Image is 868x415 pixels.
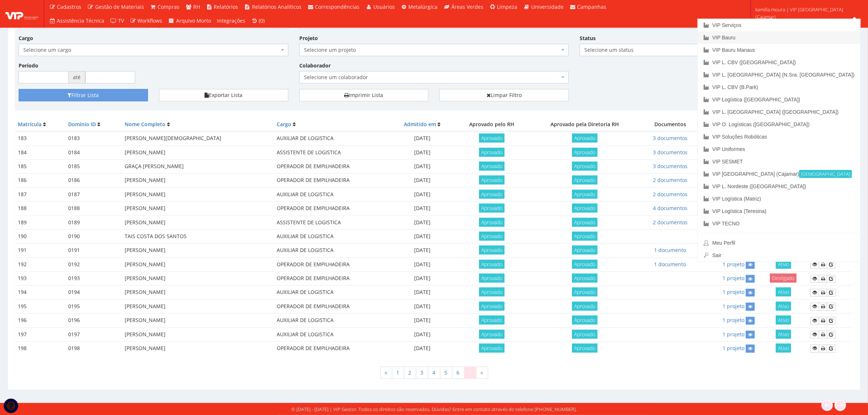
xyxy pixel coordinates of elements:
a: VIP O. Logísticas ([GEOGRAPHIC_DATA]) [698,118,860,131]
a: VIP Logística ([GEOGRAPHIC_DATA]) [698,93,860,106]
td: [PERSON_NAME] [122,244,274,257]
td: 0188 [65,202,122,216]
span: Selecione um projeto [299,44,569,56]
label: Colaborador [299,62,331,69]
td: [DATE] [391,341,454,355]
span: RH [193,3,200,10]
span: Aprovado [479,260,505,269]
a: 2 [404,366,416,379]
a: Meu Perfil [698,237,860,249]
td: ASSISTENTE DE LOGISTICA [274,146,391,159]
a: VIP L. CBV ([GEOGRAPHIC_DATA]) [698,56,860,69]
td: 186 [15,174,65,187]
span: Aprovado [572,274,598,283]
span: TV [118,17,124,24]
span: Aprovado [479,274,505,283]
td: 198 [15,341,65,355]
a: 1 projeto [723,275,744,282]
span: Ativo [776,344,791,353]
a: Assistência Técnica [46,14,108,28]
span: Gestão de Materiais [95,3,144,10]
a: VIP Bauru Manaus [698,44,860,56]
span: Selecione um projeto [304,46,560,54]
span: até [69,71,85,84]
span: Aprovado [479,218,505,227]
a: 4 [428,366,440,379]
td: 0192 [65,257,122,271]
td: [PERSON_NAME] [122,286,274,299]
label: Status [580,35,596,42]
td: [DATE] [391,314,454,327]
span: Aprovado [479,330,505,339]
span: Ativo [776,260,791,269]
span: Desligado [770,274,797,283]
span: Integrações [217,17,245,24]
label: Cargo [19,35,33,42]
span: Relatórios Analíticos [252,3,301,10]
span: Aprovado [572,175,598,185]
span: Ativo [776,315,791,325]
span: 7 [464,366,476,379]
a: 1 projeto [723,261,744,268]
img: logo [5,8,38,19]
td: 0193 [65,272,122,286]
span: Aprovado [479,245,505,255]
a: 4 documentos [653,205,688,212]
td: [PERSON_NAME] [122,146,274,159]
a: 3 documentos [653,149,688,156]
a: 3 documentos [653,163,688,170]
a: Nome Completo [125,121,166,128]
span: Aprovado [572,330,598,339]
td: ASSISTENTE DE LOGISTICA [274,216,391,229]
span: kamilla.moura | VIP [GEOGRAPHIC_DATA] (Cajamar) [755,6,859,20]
th: Documentos [640,118,700,131]
span: Aprovado [572,245,598,255]
td: 0194 [65,286,122,299]
td: 0195 [65,299,122,313]
td: [DATE] [391,244,454,257]
span: Compras [158,3,180,10]
td: [DATE] [391,299,454,313]
a: 3 [416,366,428,379]
a: Cargo [277,121,291,128]
span: Selecione um status [580,44,709,56]
span: Ativo [776,287,791,296]
td: [PERSON_NAME] [122,187,274,201]
td: [DATE] [391,216,454,229]
td: 188 [15,202,65,216]
a: Workflows [127,14,166,28]
a: VIP [GEOGRAPHIC_DATA] (Cajamar)[DEMOGRAPHIC_DATA] [698,168,860,180]
a: Domínio ID [68,121,96,128]
span: Aprovado [479,148,505,157]
span: Aprovado [572,218,598,227]
td: [DATE] [391,187,454,201]
a: VIP Uniformes [698,143,860,155]
td: [PERSON_NAME] [122,257,274,271]
a: VIP Bauru [698,31,860,44]
span: Limpeza [497,3,518,10]
a: 1 [392,366,404,379]
td: [PERSON_NAME] [122,314,274,327]
td: [DATE] [391,257,454,271]
td: [DATE] [391,174,454,187]
td: 197 [15,327,65,341]
td: 195 [15,299,65,313]
td: [PERSON_NAME] [122,327,274,341]
td: 0186 [65,174,122,187]
a: 2 documentos [653,219,688,226]
a: 1 projeto [723,317,744,323]
td: 187 [15,187,65,201]
td: 0189 [65,216,122,229]
td: [DATE] [391,160,454,174]
span: Aprovado [479,133,505,143]
span: Aprovado [572,287,598,296]
td: 183 [15,131,65,146]
label: Projeto [299,35,318,42]
td: AUXILIAR DE LOGISTICA [274,286,391,299]
td: [DATE] [391,131,454,146]
span: Aprovado [572,148,598,157]
a: VIP TECNO [698,217,860,230]
a: (0) [248,14,268,28]
a: 5 [440,366,452,379]
td: OPERADOR DE EMPILHADEIRA [274,174,391,187]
